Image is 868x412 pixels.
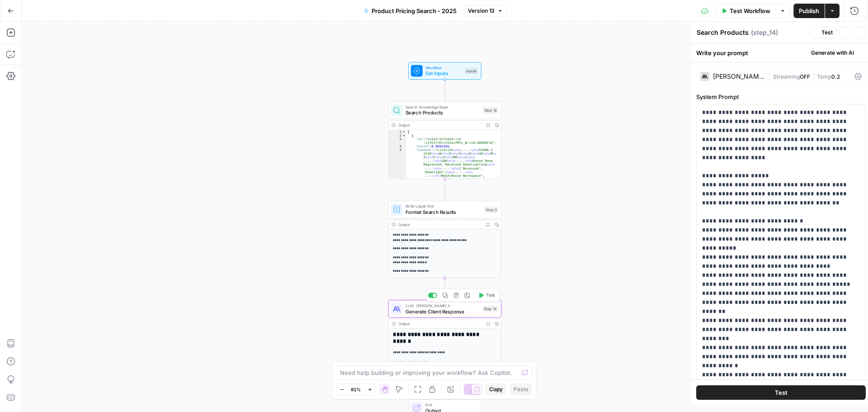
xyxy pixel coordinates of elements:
div: Output [398,222,481,227]
button: Test [809,27,837,38]
label: System Prompt [696,92,866,101]
span: Search Knowledge Base [406,104,480,110]
span: | [769,71,773,81]
span: End [425,402,475,408]
span: Write Liquid Text [406,204,481,209]
span: ( step_14 ) [751,28,778,37]
span: OFF [800,73,810,80]
span: Generate with AI [811,49,854,57]
div: Step 14 [482,306,498,313]
div: Output [398,122,481,128]
span: Test [821,28,833,37]
span: Temp [817,73,831,80]
span: Toggle code folding, rows 1 through 122 [402,130,406,133]
span: LLM · [PERSON_NAME] 4 [406,303,480,308]
span: Test Workflow [730,6,770,15]
g: Edge from step_16 to step_3 [444,179,446,200]
span: Toggle code folding, rows 2 through 25 [402,133,406,137]
span: Product Pricing Search - 2025 [372,6,456,15]
span: | [810,71,817,81]
span: 81% [351,386,361,393]
button: Test [475,291,498,300]
button: Test [696,385,866,400]
button: Generate with AI [799,47,866,59]
div: 1 [389,130,406,133]
span: Search Products [406,109,480,116]
span: Workflow [425,65,462,71]
button: Test Workflow [716,4,776,18]
span: Copy [489,385,503,393]
span: Streaming [773,73,800,80]
div: 6 [389,177,406,185]
span: Test [774,388,787,397]
textarea: Search Products [697,28,749,37]
span: Set Inputs [425,70,462,77]
div: WorkflowSet InputsInputs [388,62,501,80]
div: Inputs [465,67,478,74]
span: Test [486,292,495,299]
div: 5 [389,148,406,178]
button: Copy [486,384,506,395]
div: Step 3 [484,206,498,213]
div: 3 [389,137,406,144]
span: Generate Client Response [406,308,480,315]
button: Publish [793,4,825,18]
div: Step 16 [483,107,498,114]
div: Output [398,321,481,327]
span: Publish [799,6,819,15]
button: Product Pricing Search - 2025 [358,4,462,18]
button: Paste [510,384,532,395]
span: Format Search Results [406,208,481,216]
div: [PERSON_NAME] 4 [713,73,765,80]
g: Edge from start to step_16 [444,80,446,101]
span: Paste [514,385,528,393]
div: 4 [389,145,406,148]
div: Search Knowledge BaseSearch ProductsStep 16Output[ { "id":"vsdid:5273424:rid :1j5VJ7rRrctV2ezfRYs... [388,101,501,179]
span: Version 13 [468,7,495,15]
span: 0.2 [831,73,840,80]
button: Version 13 [464,5,507,17]
div: 2 [389,133,406,137]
